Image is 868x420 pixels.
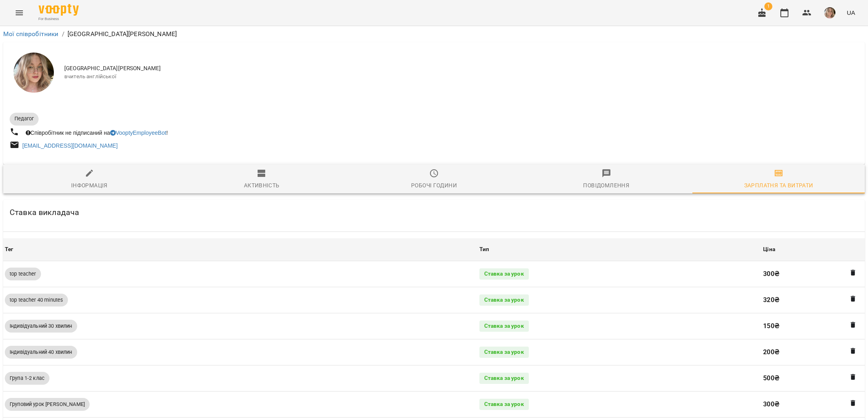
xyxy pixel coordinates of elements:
p: 150 ₴ [763,321,863,331]
span: вчитель англійської [64,73,858,81]
div: Співробітник не підписаний на ! [24,127,170,138]
span: For Business [39,16,79,22]
button: UA [843,5,858,20]
button: Видалити [848,398,858,408]
div: Ставка за урок [479,268,529,280]
span: Група 1-2 клас [5,375,49,382]
p: [GEOGRAPHIC_DATA][PERSON_NAME] [68,29,177,39]
div: Ставка за урок [479,399,529,410]
a: Мої співробітники [3,30,59,38]
p: 300 ₴ [763,400,863,409]
nav: breadcrumb [3,29,865,39]
div: Повідомлення [583,181,629,190]
div: Зарплатня та Витрати [744,181,813,190]
div: Ставка за урок [479,321,529,332]
div: Активність [244,181,280,190]
li: / [62,29,64,39]
p: 300 ₴ [763,269,863,279]
a: [EMAIL_ADDRESS][DOMAIN_NAME] [23,142,118,149]
p: 200 ₴ [763,347,863,357]
th: Тип [478,238,762,261]
a: VooptyEmployeeBot [110,130,166,136]
p: 320 ₴ [763,295,863,305]
button: Видалити [848,346,858,356]
h6: Ставка викладача [10,206,79,219]
button: Видалити [848,372,858,382]
div: Інформація [71,181,108,190]
button: Видалити [848,320,858,330]
div: Ставка за урок [479,294,529,306]
span: Груповий урок [PERSON_NAME] [5,401,90,408]
div: Ставка за урок [479,347,529,358]
img: Ірина Кінах [14,53,54,93]
span: Індивідуальний 40 хвилин [5,349,77,356]
div: Робочі години [411,181,457,190]
span: Індивідуальний 30 хвилин [5,323,77,330]
span: UA [847,8,855,17]
img: Voopty Logo [39,4,79,16]
button: Menu [10,3,29,22]
div: Ставка за урок [479,373,529,384]
span: 1 [764,2,772,10]
span: Педагог [10,115,39,122]
th: Ціна [762,238,865,261]
img: 96e0e92443e67f284b11d2ea48a6c5b1.jpg [824,7,835,18]
button: Видалити [848,294,858,304]
span: top teacher [5,270,41,278]
button: Видалити [848,268,858,278]
span: [GEOGRAPHIC_DATA][PERSON_NAME] [64,65,858,73]
p: 500 ₴ [763,373,863,383]
th: Тег [3,238,478,261]
span: top teacher 40 minutes [5,296,68,304]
